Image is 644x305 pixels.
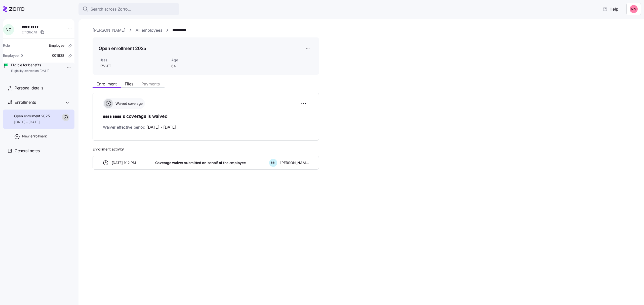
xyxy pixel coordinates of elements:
[171,64,222,69] span: 64
[52,53,64,58] span: 001638
[11,69,49,73] span: Eligibility started on [DATE]
[22,30,37,35] span: c11d6d7d
[99,45,146,52] h1: Open enrollment 2025
[99,58,167,63] span: Class
[91,6,131,12] span: Search across Zorro...
[114,101,143,106] span: Waived coverage
[3,43,10,48] span: Role
[97,82,117,86] span: Enrollment
[15,99,36,106] span: Enrollments
[6,28,11,32] span: N C
[141,82,160,86] span: Payments
[112,160,136,165] span: [DATE] 1:12 PM
[103,113,309,120] h1: 's coverage is waived
[14,114,50,119] span: Open enrollment 2025
[22,134,47,139] span: New enrollment
[93,27,126,33] a: [PERSON_NAME]
[15,85,43,91] span: Personal details
[49,43,64,48] span: Employee
[14,120,50,125] span: [DATE] - [DATE]
[15,148,40,154] span: General notes
[125,82,133,86] span: Files
[103,124,176,130] span: Waiver effective period
[171,58,222,63] span: Age
[99,64,167,69] span: CZV-FT
[136,27,162,33] a: All employees
[93,147,319,152] span: Enrollment activity
[155,160,246,165] span: Coverage waiver submitted on behalf of the employee
[280,160,309,165] span: [PERSON_NAME]
[602,6,618,12] span: Help
[11,63,49,68] span: Eligible for benefits
[271,161,275,164] span: N N
[146,124,176,130] span: [DATE] - [DATE]
[78,3,179,15] button: Search across Zorro...
[3,53,23,58] span: Employee ID
[598,4,622,14] button: Help
[630,5,638,13] img: 37cb906d10cb440dd1cb011682786431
